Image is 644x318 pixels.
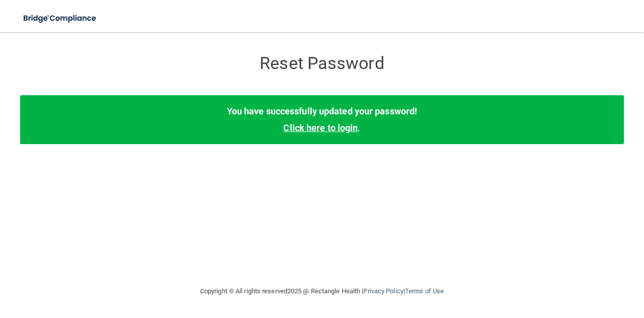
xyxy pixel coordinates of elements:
h3: Reset Password [138,54,506,73]
b: You have successfully updated your password! [227,106,417,116]
div: Copyright © All rights reserved 2025 @ Rectangle Health | | [138,275,506,307]
a: Privacy Policy [363,287,403,295]
a: Terms of Use [405,287,444,295]
div: . [20,95,624,144]
img: bridge_compliance_login_screen.278c3ca4.svg [15,8,106,29]
a: Click here to login [283,122,358,133]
